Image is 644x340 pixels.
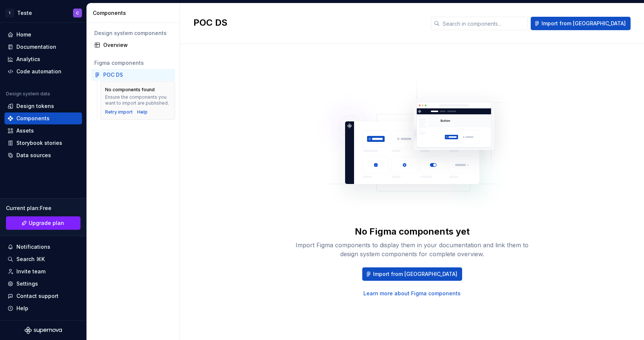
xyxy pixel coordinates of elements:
[531,17,631,30] button: Import from [GEOGRAPHIC_DATA]
[16,55,40,63] div: Analytics
[4,53,82,65] a: Analytics
[362,267,462,281] button: Import from [GEOGRAPHIC_DATA]
[4,112,82,124] a: Components
[16,43,56,51] div: Documentation
[16,268,45,275] div: Invite team
[542,20,626,27] span: Import from [GEOGRAPHIC_DATA]
[105,87,155,93] div: No components found
[91,39,175,51] a: Overview
[105,94,170,106] div: Ensure the components you want to import are published.
[16,280,38,287] div: Settings
[16,127,34,134] div: Assets
[16,68,61,75] div: Code automation
[440,17,528,30] input: Search in components...
[94,59,172,67] div: Figma components
[93,9,177,17] div: Components
[4,241,82,253] button: Notifications
[25,327,62,334] svg: Supernova Logo
[6,216,80,230] a: Upgrade plan
[16,102,54,110] div: Design tokens
[16,152,51,159] div: Data sources
[4,66,82,77] a: Code automation
[363,290,461,297] a: Learn more about Figma components
[4,290,82,302] button: Contact support
[16,292,59,300] div: Contact support
[193,17,422,29] h2: POC DS
[16,31,31,38] div: Home
[355,226,470,238] div: No Figma components yet
[4,266,82,277] a: Invite team
[4,137,82,149] a: Storybook stories
[4,125,82,137] a: Assets
[16,305,28,312] div: Help
[4,278,82,290] a: Settings
[105,109,133,115] button: Retry import
[103,71,123,79] div: POC DS
[103,41,172,49] div: Overview
[373,270,457,278] span: Import from [GEOGRAPHIC_DATA]
[17,9,32,17] div: Teste
[91,69,175,81] a: POC DS
[1,5,85,21] button: 1TesteC
[16,139,62,147] div: Storybook stories
[4,253,82,265] button: Search ⌘K
[16,115,50,122] div: Components
[29,219,64,227] span: Upgrade plan
[6,204,80,212] div: Current plan : Free
[137,109,148,115] a: Help
[293,241,531,258] div: Import Figma components to display them in your documentation and link them to design system comp...
[4,149,82,161] a: Data sources
[4,41,82,53] a: Documentation
[16,243,50,251] div: Notifications
[4,29,82,41] a: Home
[4,100,82,112] a: Design tokens
[4,302,82,314] button: Help
[94,29,172,37] div: Design system components
[16,255,45,263] div: Search ⌘K
[76,10,79,16] div: C
[5,9,14,18] div: 1
[6,91,50,97] div: Design system data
